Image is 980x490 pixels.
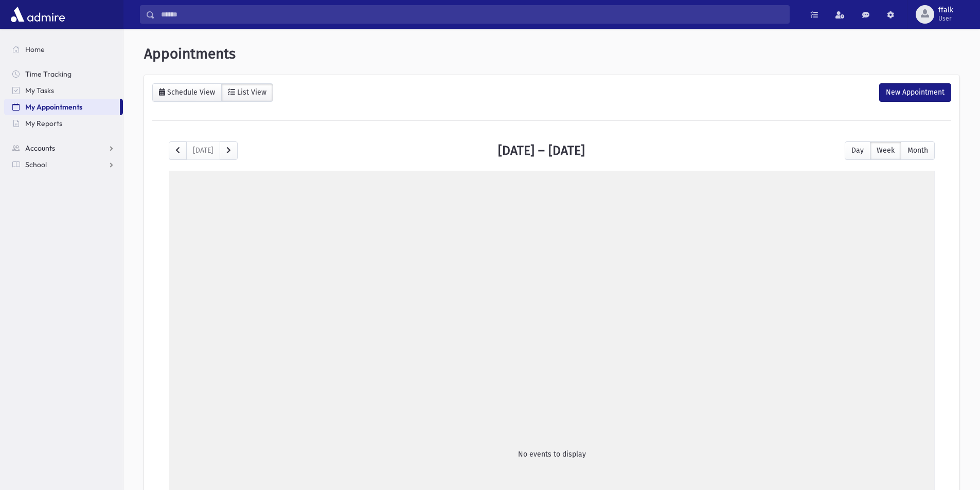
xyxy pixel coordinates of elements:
a: School [4,156,123,173]
span: Time Tracking [25,69,72,79]
a: Schedule View [152,83,222,102]
a: Time Tracking [4,66,123,82]
span: Accounts [25,143,55,153]
a: Accounts [4,140,123,156]
span: Home [25,45,45,54]
a: My Appointments [4,99,120,115]
span: Appointments [144,45,236,62]
input: Search [155,5,789,24]
img: AdmirePro [8,4,67,25]
span: My Appointments [25,102,82,112]
button: prev [169,141,187,160]
div: New Appointment [879,83,951,102]
a: Home [4,41,123,58]
span: My Tasks [25,86,54,95]
div: No events to display [518,449,586,460]
button: [DATE] [186,141,220,160]
span: ffalk [938,6,953,14]
div: Schedule View [165,88,215,97]
button: Week [870,141,901,160]
a: List View [221,83,273,102]
h2: [DATE] – [DATE] [498,143,585,158]
span: User [938,14,953,23]
a: My Reports [4,115,123,132]
span: My Reports [25,119,62,128]
button: Day [845,141,870,160]
a: My Tasks [4,82,123,99]
button: next [220,141,238,160]
button: Month [901,141,935,160]
span: School [25,160,47,169]
div: List View [235,88,266,97]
